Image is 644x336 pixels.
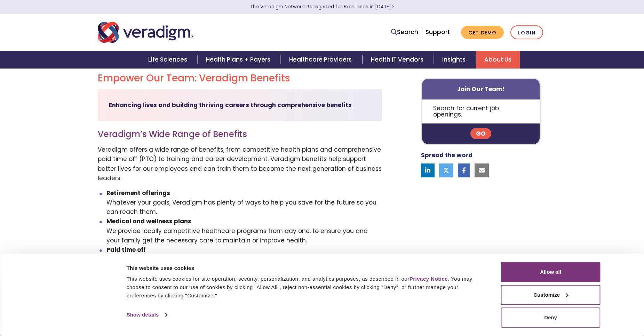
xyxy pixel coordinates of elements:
[98,129,382,139] h3: Veradigm’s Wide Range of Benefits
[391,27,418,37] a: Search
[426,28,450,36] a: Support
[198,51,281,69] a: Health Plans + Payers
[98,145,382,183] p: Veradigm offers a wide range of benefits, from competitive health plans and comprehensive paid ti...
[106,217,382,245] li: We provide locally competitive healthcare programs from day one, to ensure you and your family ge...
[98,21,193,44] img: Veradigm logo
[250,3,394,10] a: The Veradigm Network: Recognized for Excellence in [DATE]Learn More
[421,151,472,159] strong: Spread the word
[106,246,146,254] strong: Paid time off
[140,51,198,69] a: Life Sciences
[434,51,476,69] a: Insights
[106,245,382,283] li: Along with paid holidays, Veradigm offers employees paid sick leave, set mental health recharge d...
[106,189,382,217] li: Whatever your goals, Veradigm has plenty of ways to help you save for the future so you can reach...
[501,307,601,328] button: Deny
[461,26,504,39] a: Get Demo
[98,72,382,84] h2: Empower Our Team: Veradigm Benefits
[501,262,601,282] button: Allow all
[127,264,485,272] div: This website uses cookies
[422,99,540,123] p: Search for current job openings.
[476,51,520,69] a: About Us
[363,51,434,69] a: Health IT Vendors
[127,310,167,320] a: Show details
[391,3,394,10] span: Learn More
[457,85,504,93] strong: Join Our Team!
[470,128,491,139] a: Go
[410,276,448,282] a: Privacy Notice
[106,189,170,197] strong: Retirement offerings
[106,217,191,225] strong: Medical and wellness plans
[109,101,352,109] strong: Enhancing lives and building thriving careers through comprehensive benefits
[501,285,601,305] button: Customize
[281,51,362,69] a: Healthcare Providers
[127,275,485,300] div: This website uses cookies for site operation, security, personalization, and analytics purposes, ...
[510,25,543,40] a: Login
